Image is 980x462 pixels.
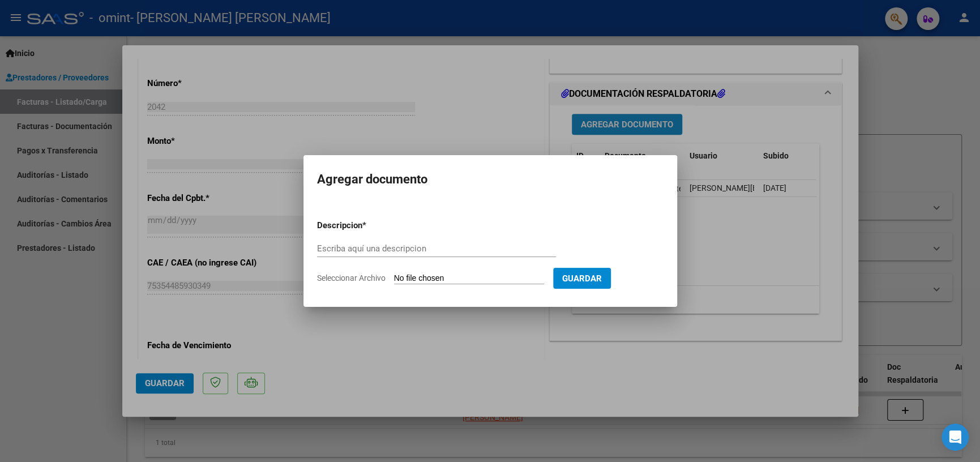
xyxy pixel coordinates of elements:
[553,268,611,289] button: Guardar
[317,219,421,232] p: Descripcion
[317,169,664,190] h2: Agregar documento
[317,273,386,283] span: Seleccionar Archivo
[942,423,969,451] div: Open Intercom Messenger
[562,273,602,284] span: Guardar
